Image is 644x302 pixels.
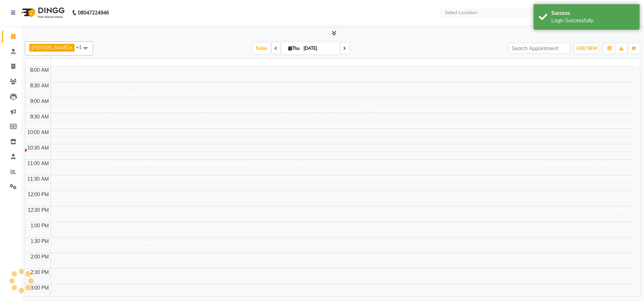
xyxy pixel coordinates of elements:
div: 12:00 PM [27,191,51,198]
a: x [69,45,72,50]
div: 11:30 AM [26,175,51,183]
span: +1 [76,44,87,50]
div: 10:00 AM [26,129,51,136]
span: ADD NEW [576,46,597,51]
div: 3:00 PM [29,284,51,292]
span: [PERSON_NAME] [31,45,69,50]
div: 2:00 PM [29,253,51,261]
div: 11:00 AM [26,160,51,167]
div: Select Location [445,9,477,16]
input: 2025-09-04 [302,43,337,54]
div: 2:30 PM [29,269,51,276]
div: 12:30 PM [27,207,51,214]
div: Login Successfully. [551,17,634,24]
div: 8:30 AM [29,82,51,89]
div: 9:00 AM [29,98,51,105]
div: 1:00 PM [29,222,51,230]
div: 1:30 PM [29,238,51,245]
input: Search Appointment [509,43,570,54]
img: logo [18,3,66,23]
div: 10:30 AM [26,144,51,152]
span: Thu [287,46,302,51]
div: 8:00 AM [29,66,51,74]
div: 9:30 AM [29,113,51,121]
button: ADD NEW [575,43,599,53]
b: 08047224946 [78,3,109,23]
span: Today [253,43,271,54]
div: Success [551,10,634,17]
